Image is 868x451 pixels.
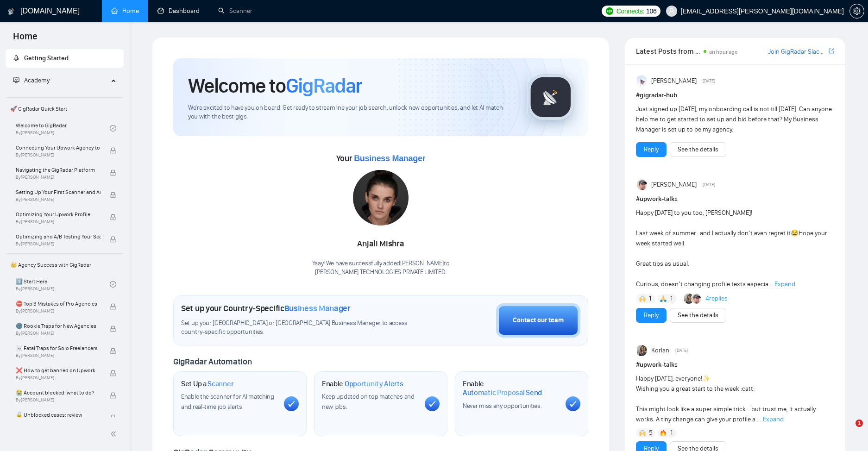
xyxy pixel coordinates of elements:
a: See the details [678,144,718,155]
span: lock [110,192,116,198]
span: 🔓 Unblocked cases: review [16,410,101,420]
span: By [PERSON_NAME] [16,353,101,358]
span: 106 [646,6,656,16]
img: Korlan [637,345,648,356]
span: check-circle [110,281,116,288]
p: [PERSON_NAME] TECHNOLOGIES PRIVATE LIMITED . [312,268,450,277]
span: double-left [110,429,120,438]
button: See the details [670,142,726,157]
img: gigradar-logo.png [528,74,574,120]
span: Keep updated on top matches and new jobs. [322,393,415,411]
span: export [829,47,834,55]
span: ❌ How to get banned on Upwork [16,366,101,375]
span: 1 [670,428,673,438]
span: Opportunity Alerts [345,379,403,388]
span: ✨ [702,375,710,382]
span: Home [6,30,45,49]
span: 1 [649,294,651,303]
h1: Enable [463,379,558,397]
a: See the details [678,310,718,320]
span: ☠️ Fatal Traps for Solo Freelancers [16,344,101,353]
span: Your [336,153,426,163]
span: [DATE] [703,77,715,85]
span: Navigating the GigRadar Platform [16,165,101,175]
span: 1 [855,420,863,427]
h1: Set Up a [181,379,233,388]
a: Reply [644,310,659,320]
span: Business Manager [284,303,351,313]
span: By [PERSON_NAME] [16,175,101,180]
span: By [PERSON_NAME] [16,219,101,225]
button: Reply [636,308,667,323]
span: 1 [670,294,673,303]
span: GigRadar [286,73,362,98]
img: 🙏 [660,295,667,302]
div: Anjali Mishra [312,236,450,252]
span: user [668,8,675,14]
h1: Set up your Country-Specific [181,303,351,313]
span: 😭 Account blocked: what to do? [16,388,101,397]
span: lock [110,392,116,399]
span: lock [110,326,116,332]
span: lock [110,303,116,310]
h1: Welcome to [188,73,362,98]
img: Anisuzzaman Khan [637,75,648,87]
h1: # upwork-talks [636,360,834,370]
span: Happy [DATE] to you too, [PERSON_NAME]! Last week of summer…and I actually don’t even regret it H... [636,209,827,288]
span: lock [110,414,116,421]
span: [DATE] [703,181,715,189]
span: an hour ago [709,49,738,55]
span: Academy [13,76,50,84]
img: Igor Šalagin [692,294,702,304]
span: GigRadar Automation [173,357,252,367]
span: Expand [763,415,784,423]
a: Reply [644,144,659,155]
span: Getting Started [24,54,69,62]
a: setting [849,7,864,15]
span: Automatic Proposal Send [463,388,542,397]
span: fund-projection-screen [13,77,19,83]
div: Contact our team [513,315,564,326]
span: lock [110,236,116,243]
img: Igor Šalagin [637,179,648,190]
img: logo [8,4,14,19]
span: [DATE] [675,346,688,355]
span: Enable the scanner for AI matching and real-time job alerts. [181,393,274,411]
a: Welcome to GigRadarBy[PERSON_NAME] [16,118,110,138]
span: Set up your [GEOGRAPHIC_DATA] or [GEOGRAPHIC_DATA] Business Manager to access country-specific op... [181,319,421,337]
button: setting [849,4,864,19]
span: Optimizing Your Upwork Profile [16,210,101,219]
span: Setting Up Your First Scanner and Auto-Bidder [16,188,101,197]
h1: Enable [322,379,403,388]
span: By [PERSON_NAME] [16,375,101,381]
span: 👑 Agency Success with GigRadar [6,256,123,274]
span: Expand [774,280,795,288]
li: Getting Started [6,49,124,68]
button: Contact our team [496,303,580,338]
span: By [PERSON_NAME] [16,152,101,158]
iframe: Intercom live chat [837,420,859,442]
span: lock [110,214,116,220]
a: homeHome [111,7,139,15]
img: upwork-logo.png [606,7,613,15]
span: 5 [649,428,653,438]
span: By [PERSON_NAME] [16,308,101,314]
img: 🙌 [639,430,646,436]
a: 4replies [705,294,728,303]
span: 🌚 Rookie Traps for New Agencies [16,321,101,331]
a: Join GigRadar Slack Community [768,47,827,57]
img: Korlan [684,294,694,304]
span: By [PERSON_NAME] [16,397,101,403]
span: 😂 [791,229,799,237]
span: Connects: [616,6,644,16]
h1: # upwork-talks [636,194,834,204]
span: We're excited to have you on board. Get ready to streamline your job search, unlock new opportuni... [188,104,512,121]
span: lock [110,348,116,354]
a: 1️⃣ Start HereBy[PERSON_NAME] [16,274,110,294]
span: Latest Posts from the GigRadar Community [636,45,701,57]
span: [PERSON_NAME] [651,180,697,190]
img: 1706121430734-multi-295.jpg [353,170,409,225]
a: dashboardDashboard [157,7,200,15]
span: rocket [13,55,19,61]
